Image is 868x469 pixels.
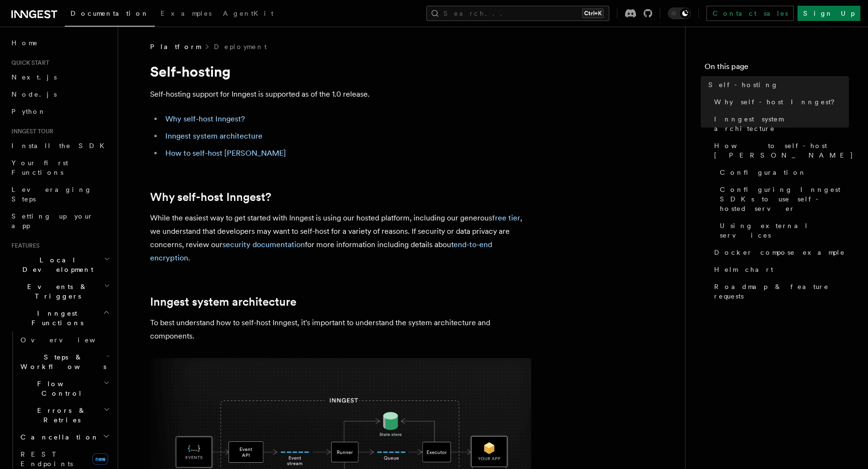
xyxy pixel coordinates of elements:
p: Self-hosting support for Inngest is supported as of the 1.0 release. [150,88,531,101]
button: Errors & Retries [17,402,112,429]
span: Roadmap & feature requests [714,282,849,301]
a: Roadmap & feature requests [710,278,849,305]
button: Local Development [8,251,112,278]
a: Inngest system architecture [710,110,849,137]
span: Home [11,38,38,48]
a: Inngest system architecture [165,131,262,140]
span: Flow Control [17,379,103,398]
button: Cancellation [17,429,112,446]
span: Leveraging Steps [11,186,92,203]
a: Leveraging Steps [8,181,112,208]
a: Self-hosting [705,76,849,93]
kbd: Ctrl+K [582,9,604,18]
a: Helm chart [710,261,849,278]
span: Your first Functions [11,159,68,176]
span: Steps & Workflows [17,352,106,371]
button: Flow Control [17,375,112,402]
button: Inngest Functions [8,305,112,331]
span: Using external services [720,221,849,240]
a: security documentation [222,240,305,249]
h4: On this page [705,61,849,76]
button: Steps & Workflows [17,349,112,375]
span: Features [8,242,40,249]
span: Inngest system architecture [714,114,849,133]
button: Toggle dark mode [668,8,691,19]
a: How to self-host [PERSON_NAME] [165,149,286,158]
span: Python [11,108,46,115]
a: Configuration [716,164,849,181]
a: Why self-host Inngest? [165,114,245,123]
a: Examples [155,3,217,26]
span: Quick start [8,59,49,67]
a: Deployment [214,42,267,51]
a: How to self-host [PERSON_NAME] [710,137,849,164]
span: Local Development [8,255,104,274]
a: Home [8,34,112,51]
span: Install the SDK [11,142,110,150]
a: Sign Up [797,6,860,21]
span: Configuration [720,168,807,177]
a: Why self-host Inngest? [150,190,271,204]
span: Node.js [11,90,57,98]
a: Inngest system architecture [150,295,296,309]
span: Overview [20,336,119,344]
span: new [92,453,108,465]
span: AgentKit [223,10,273,17]
span: REST Endpoints [20,450,73,468]
p: While the easiest way to get started with Inngest is using our hosted platform, including our gen... [150,211,531,265]
span: Self-hosting [708,80,778,90]
span: How to self-host [PERSON_NAME] [714,141,854,160]
a: Node.js [8,86,112,103]
span: Events & Triggers [8,282,104,301]
span: Cancellation [17,432,99,442]
span: Errors & Retries [17,406,103,425]
a: Next.js [8,69,112,86]
p: To best understand how to self-host Inngest, it's important to understand the system architecture... [150,316,531,343]
span: Examples [161,10,212,17]
span: Configuring Inngest SDKs to use self-hosted server [720,185,849,213]
button: Events & Triggers [8,278,112,305]
span: Why self-host Inngest? [714,97,841,107]
a: Configuring Inngest SDKs to use self-hosted server [716,181,849,217]
span: Next.js [11,73,57,81]
a: Documentation [65,3,155,27]
a: Python [8,103,112,120]
span: Platform [150,42,201,51]
a: Using external services [716,217,849,244]
span: Documentation [71,10,149,17]
a: AgentKit [217,3,279,26]
a: Setting up your app [8,208,112,234]
span: Helm chart [714,265,773,274]
h1: Self-hosting [150,63,531,80]
a: Docker compose example [710,244,849,261]
a: Why self-host Inngest? [710,93,849,110]
a: Contact sales [707,6,794,21]
a: Overview [17,331,112,349]
a: Install the SDK [8,137,112,154]
a: Your first Functions [8,154,112,181]
a: free tier [492,213,520,222]
span: Inngest tour [8,128,53,135]
span: Inngest Functions [8,309,103,328]
button: Search...Ctrl+K [426,6,609,21]
span: Setting up your app [11,212,93,230]
span: Docker compose example [714,248,845,257]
